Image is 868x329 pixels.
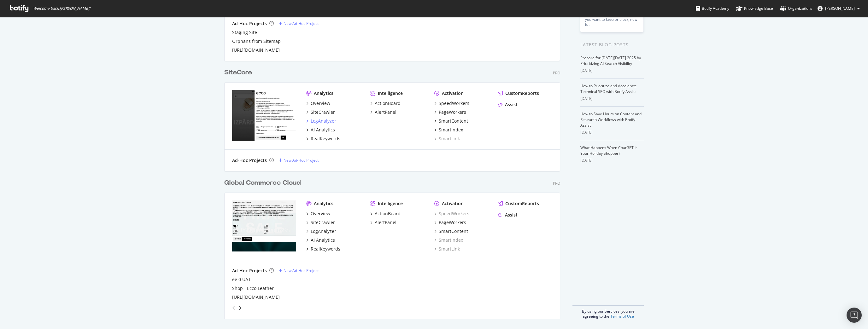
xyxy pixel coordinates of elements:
a: ActionBoard [370,211,401,217]
div: ActionBoard [375,211,401,217]
div: angle-right [238,305,242,311]
div: Intelligence [378,90,403,96]
a: Prepare for [DATE][DATE] 2025 by Prioritizing AI Search Visibility [580,55,641,66]
a: New Ad-Hoc Project [279,268,319,273]
a: AI Analytics [306,237,335,243]
a: Global Commerce Cloud [224,178,303,188]
div: Activation [442,90,464,96]
div: Pro [553,181,560,186]
a: PageWorkers [434,109,466,115]
div: AI Analytics [311,127,335,133]
div: AI Analytics [311,237,335,243]
a: SiteCrawler [306,109,335,115]
a: Assist [498,212,518,218]
div: Ad-Hoc Projects [232,20,267,27]
a: ee 0 UAT [232,276,251,283]
a: Terms of Use [610,314,634,319]
div: angle-left [230,303,238,313]
a: SmartLink [434,136,460,142]
div: New Ad-Hoc Project [284,268,319,273]
a: Assist [498,101,518,108]
div: Shop - Ecco Leather [232,285,274,291]
div: Analytics [314,200,333,207]
a: RealKeywords [306,246,340,252]
div: SpeedWorkers [439,100,469,107]
div: New Ad-Hoc Project [284,21,319,26]
div: AlertPanel [375,219,396,226]
img: ecco.com [232,200,296,251]
div: ActionBoard [375,100,401,107]
div: LogAnalyzer [311,118,336,124]
div: [DATE] [580,158,644,163]
a: AlertPanel [370,219,396,226]
button: [PERSON_NAME] [812,3,865,14]
div: LogAnalyzer [311,228,336,234]
a: SmartLink [434,246,460,252]
div: Overview [311,100,330,107]
a: SiteCore [224,68,255,77]
div: Assist [505,101,518,108]
a: New Ad-Hoc Project [279,158,319,163]
a: Overview [306,100,330,107]
a: SpeedWorkers [434,100,469,107]
a: PageWorkers [434,219,466,226]
a: SmartIndex [434,127,463,133]
div: SmartIndex [439,127,463,133]
a: Orphans from Sitemap [232,38,281,44]
div: Overview [311,211,330,217]
div: Ad-Hoc Projects [232,157,267,164]
a: RealKeywords [306,136,340,142]
div: [DATE] [580,68,644,73]
div: Activation [442,200,464,207]
a: Overview [306,211,330,217]
div: Botify Academy [696,5,729,12]
div: Pro [553,70,560,76]
a: ActionBoard [370,100,401,107]
span: Welcome back, [PERSON_NAME] ! [33,6,90,11]
a: AI Analytics [306,127,335,133]
a: What Happens When ChatGPT Is Your Holiday Shopper? [580,145,637,156]
a: SmartContent [434,228,468,234]
a: [URL][DOMAIN_NAME] [232,47,280,53]
a: CustomReports [498,200,539,207]
div: SiteCore [224,68,252,77]
div: SmartContent [439,228,468,234]
a: SmartContent [434,118,468,124]
div: RealKeywords [311,246,340,252]
div: Latest Blog Posts [580,41,644,48]
div: [DATE] [580,96,644,101]
div: PageWorkers [439,219,466,226]
img: www.ecco.com [232,90,296,141]
a: Staging Site [232,29,257,36]
div: Analytics [314,90,333,96]
a: LogAnalyzer [306,228,336,234]
div: CustomReports [505,200,539,207]
a: SiteCrawler [306,219,335,226]
div: Organizations [780,5,812,12]
a: [URL][DOMAIN_NAME] [232,294,280,300]
div: By using our Services, you are agreeing to the [572,305,644,319]
div: RealKeywords [311,136,340,142]
div: CustomReports [505,90,539,96]
div: Assist [505,212,518,218]
div: Intelligence [378,200,403,207]
a: AlertPanel [370,109,396,115]
div: Ad-Hoc Projects [232,268,267,274]
a: LogAnalyzer [306,118,336,124]
a: How to Save Hours on Content and Research Workflows with Botify Assist [580,111,642,128]
span: Wayne Burden [825,6,855,11]
div: SpeedWorkers [434,211,469,217]
a: SmartIndex [434,237,463,243]
div: AlertPanel [375,109,396,115]
a: How to Prioritize and Accelerate Technical SEO with Botify Assist [580,83,637,94]
div: SiteCrawler [311,219,335,226]
div: [DATE] [580,130,644,135]
div: SmartContent [439,118,468,124]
